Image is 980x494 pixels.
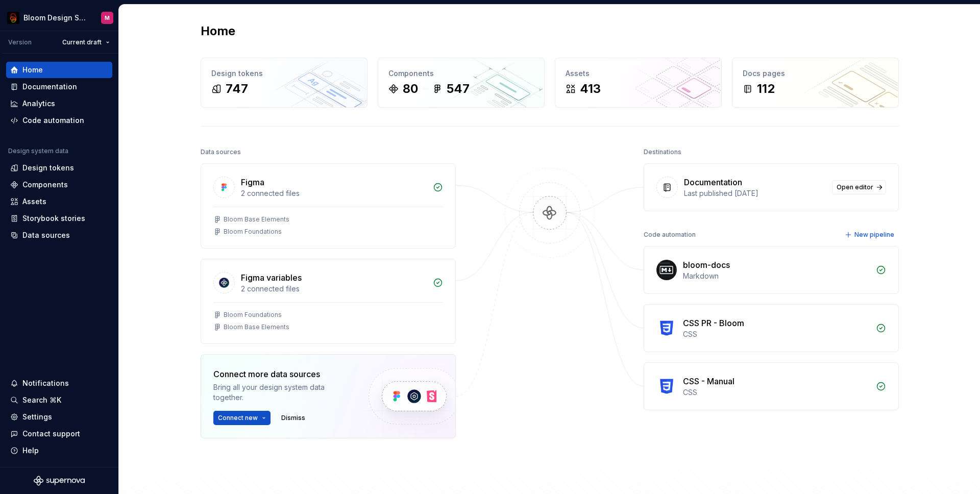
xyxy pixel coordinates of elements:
div: Home [22,65,43,75]
span: Dismiss [281,414,305,422]
div: Components [22,180,68,190]
a: Figma2 connected filesBloom Base ElementsBloom Foundations [201,163,456,249]
h2: Home [201,23,235,39]
a: Components80547 [378,58,545,108]
div: bloom-docs [683,259,730,271]
div: Markdown [683,271,870,281]
div: Last published [DATE] [684,188,826,199]
div: Design tokens [211,68,357,79]
div: Search ⌘K [22,395,61,405]
div: 547 [447,81,470,97]
div: Version [8,38,32,46]
button: Contact support [6,426,112,442]
div: Documentation [22,82,77,92]
img: 15fdffcd-51c5-43ea-ac8d-4ab14cc347bb.png [7,12,19,24]
span: Connect new [218,414,258,422]
a: Assets [6,193,112,210]
a: Components [6,177,112,193]
div: 413 [580,81,601,97]
div: CSS - Manual [683,375,734,387]
span: Open editor [837,183,873,191]
button: Connect new [213,411,271,425]
div: Help [22,446,39,456]
div: 2 connected files [241,188,427,199]
div: 2 connected files [241,284,427,294]
button: New pipeline [842,228,899,242]
div: Assets [566,68,711,79]
div: CSS PR - Bloom [683,317,744,329]
div: Connect more data sources [213,368,351,380]
div: Documentation [684,176,742,188]
a: Design tokens747 [201,58,367,108]
div: Bloom Foundations [224,228,282,236]
span: New pipeline [854,231,894,239]
a: Code automation [6,112,112,129]
button: Dismiss [277,411,310,425]
div: 112 [757,81,775,97]
div: Settings [22,412,52,422]
div: Assets [22,196,46,207]
div: Code automation [22,115,84,126]
button: Help [6,442,112,459]
div: Figma [241,176,264,188]
div: M [105,14,110,22]
div: Data sources [201,145,241,159]
a: Data sources [6,227,112,243]
a: Home [6,62,112,78]
div: Figma variables [241,271,302,284]
div: Bloom Base Elements [224,215,289,224]
a: Figma variables2 connected filesBloom FoundationsBloom Base Elements [201,259,456,344]
a: Design tokens [6,160,112,176]
div: Bloom Design System [23,13,89,23]
a: Assets413 [555,58,722,108]
div: Docs pages [743,68,888,79]
div: Code automation [644,228,696,242]
div: Contact support [22,429,80,439]
button: Notifications [6,375,112,391]
button: Bloom Design SystemM [2,7,116,29]
div: Destinations [644,145,681,159]
a: Docs pages112 [732,58,899,108]
div: Data sources [22,230,70,240]
div: Notifications [22,378,69,388]
a: Settings [6,409,112,425]
button: Search ⌘K [6,392,112,408]
a: Storybook stories [6,210,112,227]
div: Design tokens [22,163,74,173]
div: Bloom Foundations [224,311,282,319]
div: CSS [683,387,870,398]
div: Bring all your design system data together. [213,382,351,403]
div: Storybook stories [22,213,85,224]
a: Open editor [832,180,886,194]
div: Design system data [8,147,68,155]
span: Current draft [62,38,102,46]
button: Current draft [58,35,114,50]
div: 747 [226,81,248,97]
svg: Supernova Logo [34,476,85,486]
div: Components [388,68,534,79]
a: Analytics [6,95,112,112]
div: CSS [683,329,870,339]
div: Analytics [22,98,55,109]
div: 80 [403,81,418,97]
a: Documentation [6,79,112,95]
div: Bloom Base Elements [224,323,289,331]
